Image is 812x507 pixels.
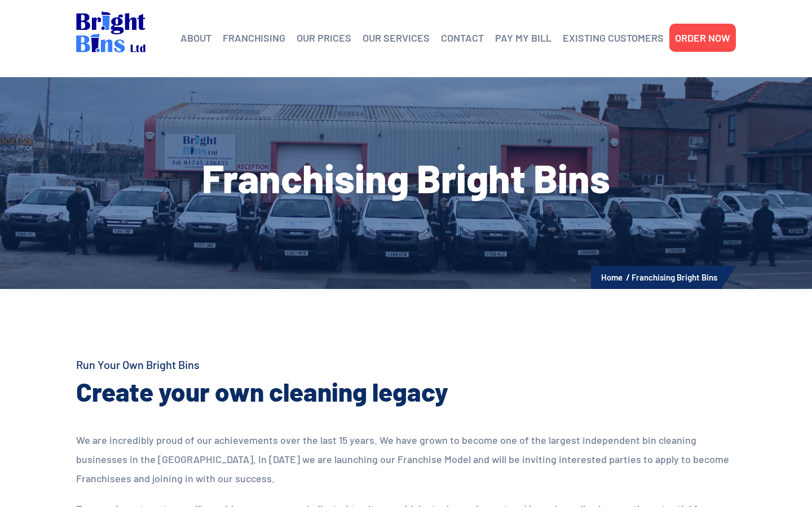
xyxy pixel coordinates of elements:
[76,430,736,488] p: We are incredibly proud of our achievements over the last 15 years. We have grown to become one o...
[675,29,730,46] a: ORDER NOW
[180,29,211,46] a: ABOUT
[363,29,430,46] a: OUR SERVICES
[495,29,551,46] a: PAY MY BILL
[441,29,484,46] a: CONTACT
[297,29,351,46] a: OUR PRICES
[632,270,717,284] li: Franchising Bright Bins
[76,158,736,197] h1: Franchising Bright Bins
[563,29,664,46] a: EXISTING CUSTOMERS
[601,272,623,282] a: Home
[223,29,285,46] a: FRANCHISING
[76,375,499,408] h2: Create your own cleaning legacy
[76,357,499,372] h4: Run Your Own Bright Bins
